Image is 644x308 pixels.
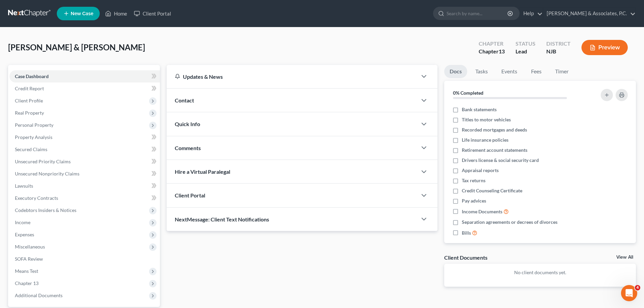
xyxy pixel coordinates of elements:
span: Bank statements [462,106,497,113]
button: Preview [581,40,628,55]
a: Unsecured Nonpriority Claims [9,168,160,180]
a: Property Analysis [9,131,160,143]
span: Real Property [15,110,44,116]
span: Property Analysis [15,134,52,140]
span: Client Profile [15,98,43,103]
span: Hire a Virtual Paralegal [175,168,230,175]
span: Contact [175,97,194,103]
a: View All [616,255,633,260]
span: NextMessage: Client Text Notifications [175,216,269,222]
span: Chapter 13 [15,280,39,286]
a: [PERSON_NAME] & Associates, P.C. [543,7,636,20]
span: SOFA Review [15,256,43,262]
a: SOFA Review [9,253,160,265]
span: New Case [71,11,93,16]
span: Pay advices [462,197,486,204]
div: Chapter [479,40,505,48]
a: Help [520,7,543,20]
span: Life insurance policies [462,137,508,143]
div: District [546,40,571,48]
a: Secured Claims [9,143,160,156]
span: Titles to motor vehicles [462,116,511,123]
p: No client documents yet. [450,269,630,276]
a: Executory Contracts [9,192,160,204]
span: Drivers license & social security card [462,157,539,164]
span: Lawsuits [15,183,33,189]
span: Codebtors Insiders & Notices [15,207,76,213]
div: Updates & News [175,73,409,80]
a: Tasks [470,65,493,78]
span: Retirement account statements [462,147,527,153]
span: Client Portal [175,192,205,198]
div: Lead [516,48,535,55]
span: Miscellaneous [15,244,45,250]
span: 13 [499,48,505,54]
a: Events [496,65,523,78]
span: Income Documents [462,208,502,215]
iframe: Intercom live chat [621,285,637,301]
a: Timer [550,65,574,78]
div: Client Documents [444,254,487,261]
a: Docs [444,65,467,78]
span: Credit Counseling Certificate [462,187,522,194]
span: Credit Report [15,86,44,91]
span: Unsecured Priority Claims [15,159,71,164]
span: Secured Claims [15,146,47,152]
strong: 0% Completed [453,90,483,96]
input: Search by name... [447,7,508,20]
a: Home [102,7,130,20]
span: Additional Documents [15,292,63,298]
span: Executory Contracts [15,195,58,201]
div: Chapter [479,48,505,55]
span: [PERSON_NAME] & [PERSON_NAME] [8,42,145,52]
span: Unsecured Nonpriority Claims [15,171,79,176]
span: Bills [462,230,471,236]
span: Case Dashboard [15,73,49,79]
span: Expenses [15,232,34,237]
a: Credit Report [9,82,160,95]
a: Client Portal [130,7,174,20]
span: 4 [635,285,640,290]
span: Comments [175,145,201,151]
div: Status [516,40,535,48]
span: Recorded mortgages and deeds [462,126,527,133]
span: Tax returns [462,177,485,184]
a: Fees [525,65,547,78]
span: Personal Property [15,122,53,128]
a: Case Dashboard [9,70,160,82]
span: Means Test [15,268,38,274]
span: Appraisal reports [462,167,499,174]
span: Separation agreements or decrees of divorces [462,219,557,226]
span: Quick Info [175,121,200,127]
a: Unsecured Priority Claims [9,156,160,168]
a: Lawsuits [9,180,160,192]
div: NJB [546,48,571,55]
span: Income [15,219,30,225]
